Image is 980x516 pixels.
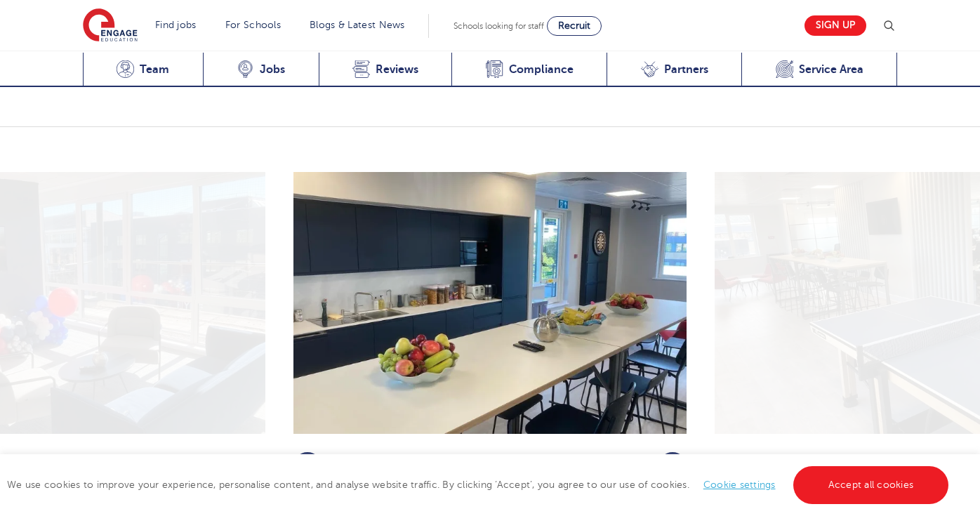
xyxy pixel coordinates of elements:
span: We use cookies to improve your experience, personalise content, and analyse website traffic. By c... [7,479,952,490]
span: Team [140,62,169,77]
span: Compliance [509,62,574,77]
a: Find jobs [155,20,197,30]
a: Recruit [547,16,602,36]
span: Jobs [260,62,285,77]
a: For Schools [225,20,281,30]
a: Accept all cookies [793,466,949,504]
span: Service Area [799,62,863,77]
span: Recruit [558,20,590,31]
a: Service Area [741,53,897,87]
a: Sign up [804,15,866,36]
span: Reviews [376,62,418,77]
span: Schools looking for staff [453,21,544,31]
a: Partners [607,53,741,87]
a: Reviews [319,53,452,87]
span: Partners [664,62,708,77]
a: Cookie settings [703,479,776,490]
a: Compliance [451,53,607,87]
a: Team [83,53,203,87]
img: Engage Education [83,8,138,44]
a: Jobs [203,53,319,87]
a: Blogs & Latest News [310,20,405,30]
